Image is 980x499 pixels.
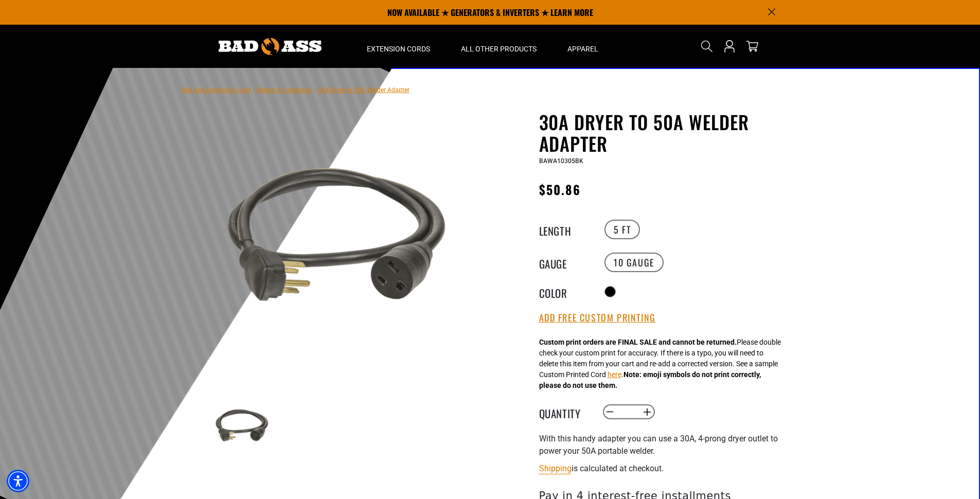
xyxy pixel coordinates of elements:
[539,157,583,165] span: BAWA10305BK
[604,220,640,239] label: 5 FT
[253,86,255,94] span: ›
[367,44,430,54] span: Extension Cords
[539,338,737,346] strong: Custom print orders are FINAL SALE and cannot be returned.
[539,433,791,457] p: With this handy adapter you can use a 30A, 4-prong dryer outlet to power your 50A portable welder.
[552,25,614,68] summary: Apparel
[539,111,791,154] h1: 30A Dryer to 50A Welder Adapter
[608,369,621,380] button: here
[539,312,656,324] button: Add Free Custom Printing
[539,405,591,419] label: Quantity
[539,223,591,236] legend: Length
[721,25,738,68] a: Open this option
[539,180,581,199] span: $50.86
[212,113,460,361] img: black
[219,38,322,55] img: Bad Ass Extension Cords
[182,83,409,96] nav: breadcrumbs
[461,44,537,54] span: All Other Products
[182,86,251,94] a: Bad Ass Extension Cords
[539,285,591,298] legend: Color
[351,25,446,68] summary: Extension Cords
[539,337,781,391] div: Please double check your custom print for accuracy. If there is a typo, you will need to delete t...
[604,253,664,272] label: 10 Gauge
[539,256,591,269] legend: Gauge
[257,86,312,94] a: Return to Collection
[539,370,761,389] strong: Note: emoji symbols do not print correctly, please do not use them.
[699,38,715,55] summary: Search
[7,470,29,492] div: Accessibility Menu
[446,25,552,68] summary: All Other Products
[567,44,598,54] span: Apparel
[314,86,316,94] span: ›
[744,40,760,52] a: cart
[212,396,272,456] img: black
[539,461,791,475] div: is calculated at checkout.
[539,464,572,473] a: Shipping
[318,86,409,94] span: 30A Dryer to 50A Welder Adapter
